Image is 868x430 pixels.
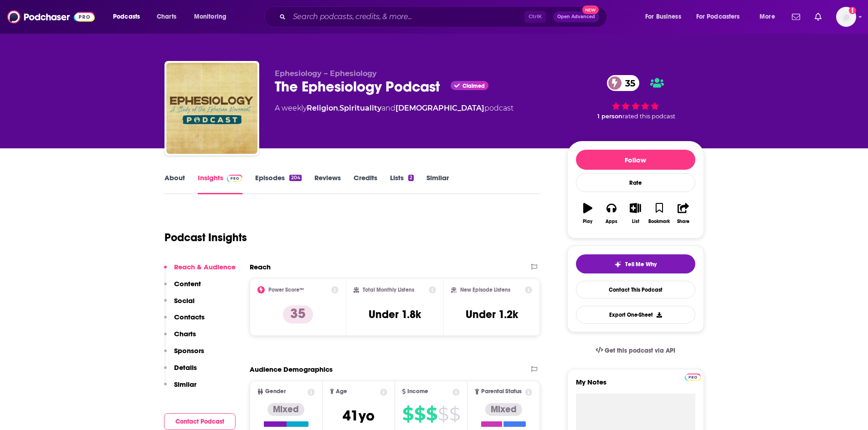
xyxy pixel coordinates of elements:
span: Open Advanced [557,15,595,19]
button: Similar [164,380,196,397]
p: Social [174,296,195,305]
a: Credits [354,173,377,194]
button: tell me why sparkleTell Me Why [576,254,695,273]
p: Similar [174,380,196,389]
a: Show notifications dropdown [788,9,804,25]
button: Follow [576,150,695,170]
span: Ephesiology – Ephesiology [275,69,377,78]
div: 2 [408,175,414,181]
span: 41 yo [343,407,375,425]
span: $ [449,407,460,421]
button: Bookmark [647,197,671,230]
a: Get this podcast via API [588,339,683,362]
span: rated this podcast [622,113,675,120]
div: Mixed [485,403,522,416]
button: Reach & Audience [164,263,236,279]
div: A weekly podcast [275,103,514,114]
h1: Podcast Insights [164,231,247,244]
img: The Ephesiology Podcast [166,63,257,154]
span: Logged in as Lydia_Gustafson [836,7,856,27]
p: Details [174,363,197,372]
h2: Reach [250,263,271,271]
span: Tell Me Why [625,261,657,268]
p: 35 [283,305,313,324]
p: Charts [174,329,196,338]
span: $ [438,407,448,421]
a: Religion [307,104,338,112]
a: About [164,173,185,194]
a: Spirituality [339,104,381,112]
span: Charts [157,10,176,23]
p: Content [174,279,201,288]
span: Ctrl K [524,11,546,23]
span: Gender [265,389,286,395]
label: My Notes [576,378,695,394]
span: $ [414,407,425,421]
button: open menu [188,10,238,24]
span: Parental Status [481,389,522,395]
svg: Add a profile image [849,7,856,14]
button: Play [576,197,600,230]
img: Podchaser - Follow, Share and Rate Podcasts [7,8,95,25]
span: New [582,5,599,14]
button: open menu [107,10,152,24]
span: and [381,104,395,112]
div: Mixed [267,403,304,416]
button: List [623,197,647,230]
button: Open AdvancedNew [553,11,599,22]
h2: Audience Demographics [250,365,333,374]
span: , [338,104,339,112]
div: Bookmark [648,219,670,224]
h2: Power Score™ [268,287,304,293]
span: For Business [645,10,681,23]
h2: New Episode Listens [460,287,510,293]
button: open menu [690,10,753,24]
button: open menu [753,10,786,24]
button: Social [164,296,195,313]
span: 1 person [597,113,622,120]
span: 35 [616,75,640,91]
a: Lists2 [390,173,414,194]
a: Reviews [314,173,341,194]
div: List [632,219,639,224]
button: Content [164,279,201,296]
div: Share [677,219,689,224]
h3: Under 1.2k [466,308,518,321]
span: $ [402,407,413,421]
button: Share [671,197,695,230]
a: InsightsPodchaser Pro [198,173,243,194]
span: Income [407,389,428,395]
div: Apps [606,219,617,224]
p: Contacts [174,313,205,321]
div: Rate [576,173,695,192]
span: Get this podcast via API [605,347,675,354]
button: Apps [600,197,623,230]
a: Similar [426,173,449,194]
a: Episodes204 [255,173,301,194]
button: Details [164,363,197,380]
span: More [760,10,775,23]
span: Monitoring [194,10,226,23]
span: Claimed [462,84,485,88]
button: Charts [164,329,196,346]
img: Podchaser Pro [227,175,243,182]
div: Play [583,219,592,224]
input: Search podcasts, credits, & more... [289,10,524,24]
h3: Under 1.8k [369,308,421,321]
button: Contact Podcast [164,413,236,430]
a: Show notifications dropdown [811,9,825,25]
button: Sponsors [164,346,204,363]
button: Show profile menu [836,7,856,27]
span: For Podcasters [696,10,740,23]
a: 35 [607,75,640,91]
span: Podcasts [113,10,140,23]
span: Age [336,389,347,395]
a: Pro website [685,372,701,381]
a: Charts [151,10,182,24]
img: Podchaser Pro [685,374,701,381]
p: Sponsors [174,346,204,355]
div: 204 [289,175,301,181]
button: Export One-Sheet [576,306,695,324]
